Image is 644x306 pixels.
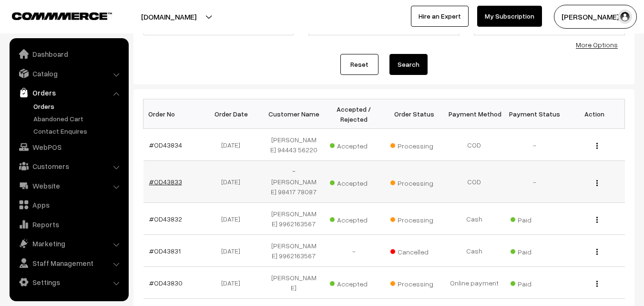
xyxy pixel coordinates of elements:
[444,161,504,203] td: COD
[596,143,598,149] img: Menu
[504,99,564,129] th: Payment Status
[576,41,618,49] a: More Options
[390,276,438,289] span: Processing
[204,161,264,203] td: [DATE]
[564,99,624,129] th: Action
[477,6,542,27] a: My Subscription
[596,217,598,223] img: Menu
[330,212,378,225] span: Accepted
[264,235,324,267] td: [PERSON_NAME] 9962163567
[149,247,181,255] a: #OD43831
[31,101,125,111] a: Orders
[264,267,324,299] td: [PERSON_NAME]
[389,54,428,75] button: Search
[12,138,125,156] a: WebPOS
[31,114,125,124] a: Abandoned Cart
[504,161,564,203] td: -
[444,235,504,267] td: Cash
[31,126,125,136] a: Contact Enquires
[204,267,264,299] td: [DATE]
[264,99,324,129] th: Customer Name
[384,99,444,129] th: Order Status
[390,138,438,151] span: Processing
[204,129,264,161] td: [DATE]
[204,235,264,267] td: [DATE]
[108,5,230,29] button: [DOMAIN_NAME]
[143,99,204,129] th: Order No
[340,54,378,75] a: Reset
[149,141,182,149] a: #OD43834
[12,235,125,252] a: Marketing
[204,99,264,129] th: Order Date
[324,99,384,129] th: Accepted / Rejected
[511,276,558,289] span: Paid
[330,276,378,289] span: Accepted
[12,158,125,175] a: Customers
[264,161,324,203] td: ~[PERSON_NAME] 98417 78087
[390,212,438,225] span: Processing
[149,215,182,223] a: #OD43832
[324,235,384,267] td: -
[12,10,95,21] a: COMMMERCE
[504,129,564,161] td: -
[12,12,112,20] img: COMMMERCE
[12,274,125,291] a: Settings
[12,254,125,272] a: Staff Management
[596,281,598,287] img: Menu
[411,6,469,27] a: Hire an Expert
[444,267,504,299] td: Online payment
[390,176,438,188] span: Processing
[204,203,264,235] td: [DATE]
[330,138,378,151] span: Accepted
[444,99,504,129] th: Payment Method
[444,129,504,161] td: COD
[596,249,598,255] img: Menu
[264,203,324,235] td: [PERSON_NAME] 9962163567
[149,279,183,287] a: #OD43830
[554,5,637,29] button: [PERSON_NAME] s…
[12,216,125,233] a: Reports
[511,244,558,257] span: Paid
[12,45,125,63] a: Dashboard
[12,177,125,194] a: Website
[390,244,438,257] span: Cancelled
[511,212,558,225] span: Paid
[12,196,125,213] a: Apps
[596,180,598,186] img: Menu
[149,178,182,186] a: #OD43833
[264,129,324,161] td: [PERSON_NAME] 94443 56220
[618,10,632,24] img: user
[330,176,378,188] span: Accepted
[12,65,125,82] a: Catalog
[444,203,504,235] td: Cash
[12,84,125,101] a: Orders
